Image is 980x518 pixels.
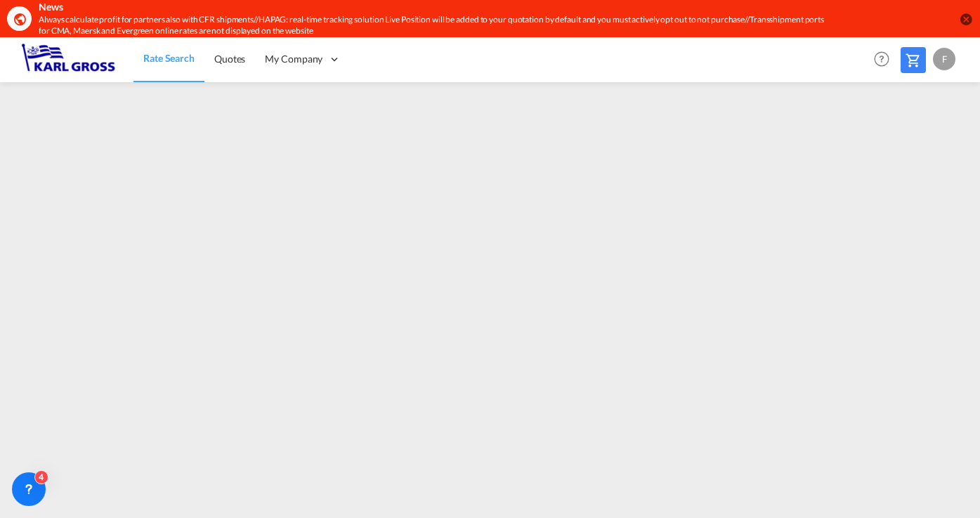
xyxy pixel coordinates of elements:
div: F [933,48,955,70]
md-icon: icon-earth [13,12,27,26]
button: icon-close-circle [959,12,973,26]
span: Quotes [214,53,245,65]
div: Always calculate profit for partners also with CFR shipments//HAPAG: real-time tracking solution ... [39,14,828,38]
span: Rate Search [143,52,195,64]
div: Help [870,47,901,72]
a: Rate Search [133,37,204,82]
a: Quotes [204,37,255,82]
span: My Company [265,52,322,66]
div: My Company [255,37,351,82]
img: 3269c73066d711f095e541db4db89301.png [21,44,116,75]
span: Help [870,47,894,71]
